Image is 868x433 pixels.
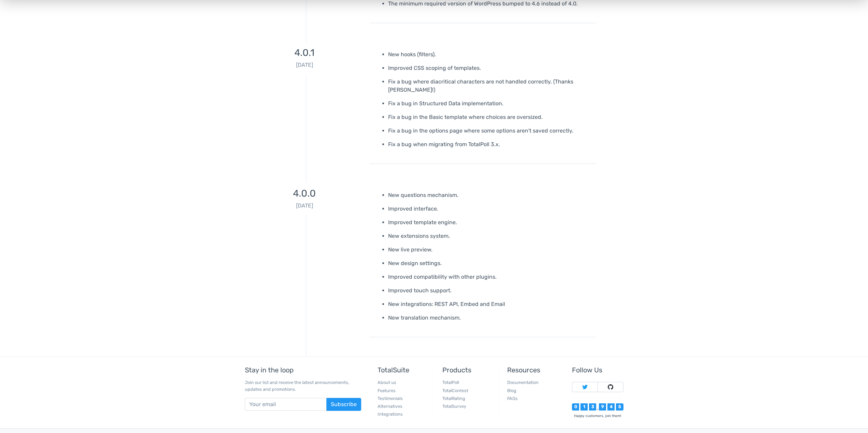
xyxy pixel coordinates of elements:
[245,48,364,58] h3: 4.0.1
[378,366,429,374] h5: TotalSuite
[616,403,623,411] div: 5
[378,404,402,409] a: Alternatives
[507,366,558,374] h5: Resources
[599,403,606,411] div: 9
[388,246,591,254] p: New live preview.
[442,404,466,409] a: TotalSurvey
[388,259,591,267] p: New design settings.
[507,388,516,393] a: Blog
[388,113,591,121] p: Fix a bug in the Basic template where choices are oversized.
[388,205,591,213] p: Improved interface.
[388,287,591,295] p: Improved touch support.
[572,403,579,411] div: 0
[589,403,596,411] div: 3
[442,388,468,393] a: TotalContest
[388,314,591,322] p: New translation mechanism.
[245,188,364,199] h3: 4.0.0
[388,78,591,94] p: Fix a bug where diacritical characters are not handled correctly. (Thanks [PERSON_NAME]!)
[388,273,591,281] p: Improved compatibility with other plugins.
[245,366,361,374] h5: Stay in the loop
[388,50,591,59] p: New hooks (filters).
[388,300,591,308] p: New integrations: REST API, Embed and Email
[245,202,364,210] p: [DATE]
[388,191,591,199] p: New questions mechanism.
[388,232,591,240] p: New extensions system.
[442,396,465,401] a: TotalRating
[580,403,588,411] div: 1
[596,406,599,411] div: ,
[245,398,327,411] input: Your email
[245,379,361,392] p: Join our list and receive the latest announcements, updates and promotions.
[442,366,494,374] h5: Products
[326,398,361,411] button: Subscribe
[608,384,613,390] img: Follow TotalSuite on Github
[388,140,591,149] p: Fix a bug when migrating from TotalPoll 3.x.
[378,396,403,401] a: Testimonials
[388,99,591,108] p: Fix a bug in Structured Data implementation.
[245,61,364,69] p: [DATE]
[507,380,539,385] a: Documentation
[582,384,588,390] img: Follow TotalSuite on Twitter
[442,380,459,385] a: TotalPoll
[607,403,615,411] div: 4
[507,396,518,401] a: FAQs
[378,412,403,417] a: Integrations
[388,127,591,135] p: Fix a bug in the options page where some options aren't saved correctly.
[572,366,623,374] h5: Follow Us
[388,218,591,227] p: Improved template engine.
[572,413,623,418] div: Happy customers, join them!
[388,64,591,72] p: Improved CSS scoping of templates.
[378,380,396,385] a: About us
[378,388,396,393] a: Features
